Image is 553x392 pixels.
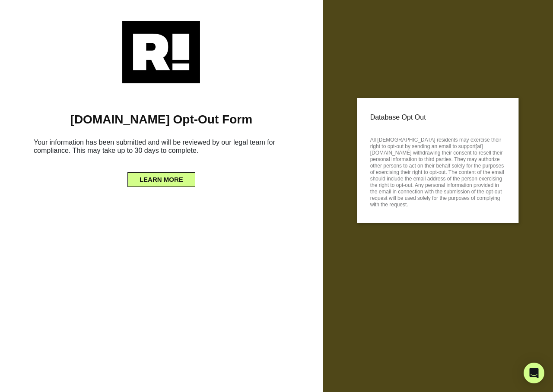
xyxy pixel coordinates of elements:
p: All [DEMOGRAPHIC_DATA] residents may exercise their right to opt-out by sending an email to suppo... [370,134,505,208]
h6: Your information has been submitted and will be reviewed by our legal team for compliance. This m... [13,135,310,161]
img: Retention.com [122,21,200,83]
a: LEARN MORE [127,174,195,180]
p: Database Opt Out [370,111,505,124]
h1: [DOMAIN_NAME] Opt-Out Form [13,112,310,127]
button: LEARN MORE [127,172,195,187]
div: Open Intercom Messenger [524,363,544,383]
